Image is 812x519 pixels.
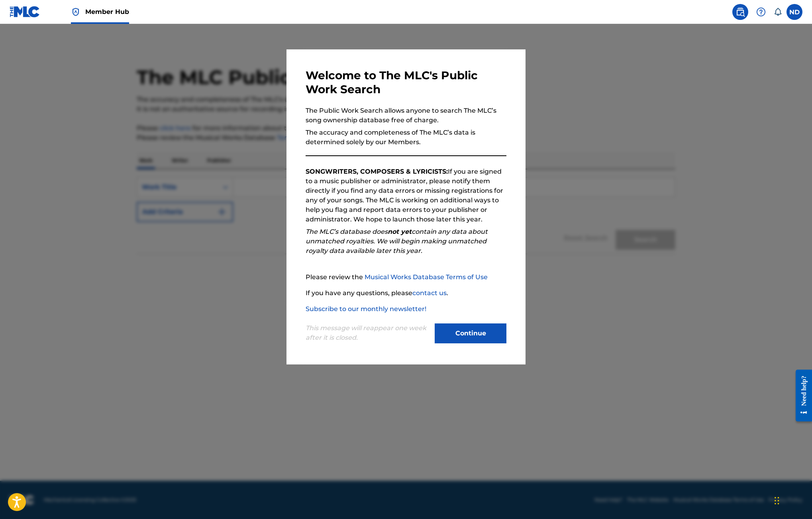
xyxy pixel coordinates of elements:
[412,289,447,297] a: contact us
[365,273,488,281] a: Musical Works Database Terms of Use
[732,4,748,20] a: Public Search
[774,8,782,16] div: Notifications
[772,481,812,519] iframe: Chat Widget
[85,7,129,16] span: Member Hub
[306,128,506,147] p: The accuracy and completeness of The MLC’s data is determined solely by our Members.
[306,167,506,224] p: If you are signed to a music publisher or administrator, please notify them directly if you find ...
[306,106,506,125] p: The Public Work Search allows anyone to search The MLC’s song ownership database free of charge.
[790,364,812,428] iframe: Resource Center
[306,305,426,313] a: Subscribe to our monthly newsletter!
[736,7,745,17] img: search
[306,288,506,298] p: If you have any questions, please .
[753,4,769,20] div: Help
[775,489,779,513] div: Drag
[388,228,412,235] strong: not yet
[787,4,802,20] div: User Menu
[306,323,430,343] p: This message will reappear one week after it is closed.
[71,7,80,17] img: Top Rightsholder
[306,228,488,255] em: The MLC’s database does contain any data about unmatched royalties. We will begin making unmatche...
[435,323,506,343] button: Continue
[756,7,766,17] img: help
[306,272,506,282] p: Please review the
[306,69,506,96] h3: Welcome to The MLC's Public Work Search
[10,6,40,18] img: MLC Logo
[306,168,448,175] strong: SONGWRITERS, COMPOSERS & LYRICISTS:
